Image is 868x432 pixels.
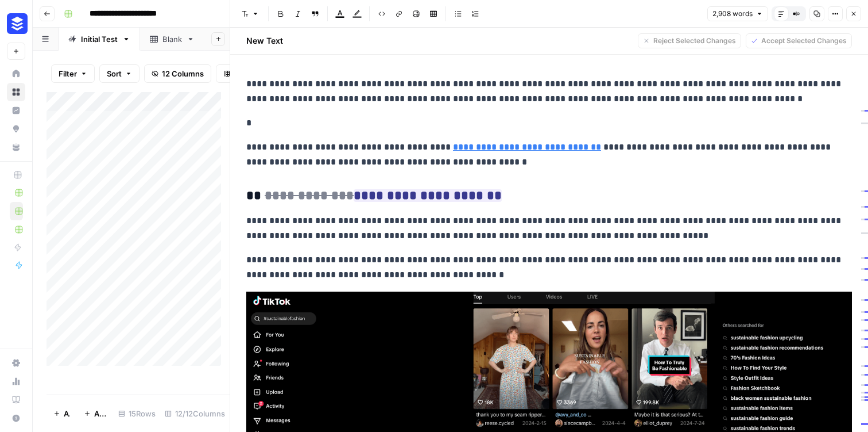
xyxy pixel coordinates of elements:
div: 12/12 Columns [160,404,230,423]
a: Opportunities [7,120,25,138]
span: 12 Columns [162,68,204,79]
img: Buffer Logo [7,13,28,34]
button: 12 Columns [144,64,211,83]
button: Add Row [46,404,77,423]
span: Filter [59,68,77,79]
button: Workspace: Buffer [7,9,25,38]
button: 2,908 words [707,6,768,21]
span: Add 10 Rows [94,408,107,419]
div: Initial Test [81,33,118,45]
button: Filter [51,64,95,83]
div: Blank [162,33,182,45]
button: Help + Support [7,409,25,427]
a: Settings [7,354,25,372]
a: Learning Hub [7,391,25,409]
a: Usage [7,372,25,391]
span: Sort [107,68,122,79]
button: Add 10 Rows [77,404,114,423]
a: Home [7,64,25,83]
h2: New Text [246,35,283,47]
div: 15 Rows [114,404,160,423]
span: 2,908 words [712,9,753,19]
a: Blank [140,28,204,51]
a: Browse [7,83,25,101]
button: Accept Selected Changes [746,33,852,48]
span: Accept Selected Changes [761,36,847,46]
a: Insights [7,101,25,120]
button: Reject Selected Changes [638,33,741,48]
a: Initial Test [59,28,140,51]
button: Sort [99,64,139,83]
a: Your Data [7,138,25,156]
span: Add Row [64,408,70,419]
span: Reject Selected Changes [653,36,736,46]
